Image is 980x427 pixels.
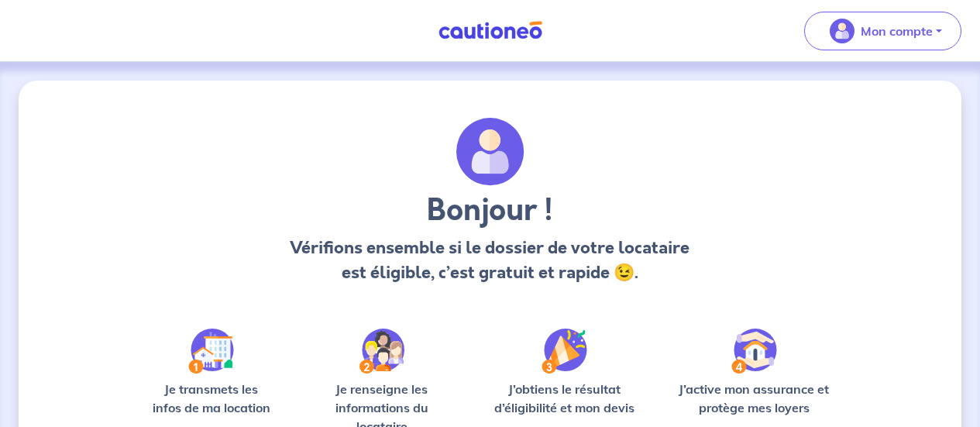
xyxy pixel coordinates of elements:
img: Cautioneo [432,21,548,40]
p: Vérifions ensemble si le dossier de votre locataire est éligible, c’est gratuit et rapide 😉. [287,236,693,285]
h3: Bonjour ! [287,192,693,229]
p: Mon compte [861,22,933,40]
img: archivate [456,118,524,186]
img: /static/f3e743aab9439237c3e2196e4328bba9/Step-3.svg [542,329,587,374]
img: illu_account_valid_menu.svg [830,19,854,43]
img: /static/90a569abe86eec82015bcaae536bd8e6/Step-1.svg [188,329,234,374]
img: /static/bfff1cf634d835d9112899e6a3df1a5d/Step-4.svg [731,329,777,374]
p: J’obtiens le résultat d’éligibilité et mon devis [483,380,645,417]
p: J’active mon assurance et protège mes loyers [670,380,837,417]
img: /static/c0a346edaed446bb123850d2d04ad552/Step-2.svg [359,329,404,374]
p: Je transmets les infos de ma location [143,380,280,417]
button: illu_account_valid_menu.svgMon compte [804,12,961,50]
